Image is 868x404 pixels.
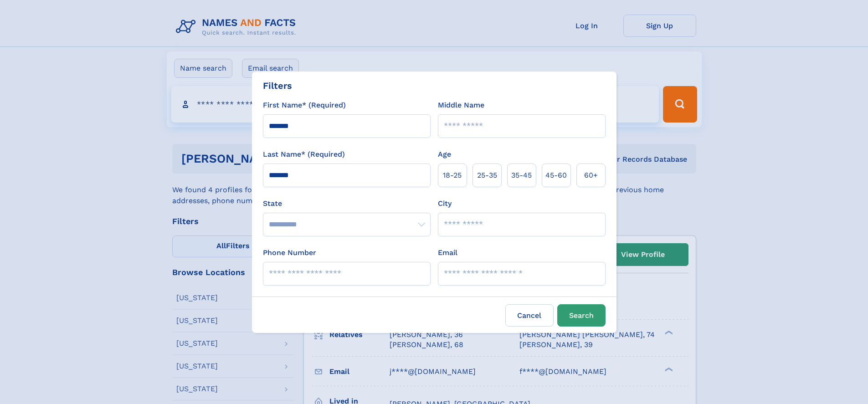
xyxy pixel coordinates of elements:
label: Email [438,247,457,258]
label: Phone Number [263,247,316,258]
button: Search [557,304,606,327]
span: 45‑60 [545,170,567,181]
div: Filters [263,79,292,92]
label: Age [438,149,451,160]
label: Cancel [505,304,554,327]
label: State [263,198,431,209]
label: Last Name* (Required) [263,149,345,160]
label: Middle Name [438,100,484,111]
span: 60+ [584,170,598,181]
label: City [438,198,452,209]
span: 18‑25 [443,170,462,181]
span: 35‑45 [511,170,532,181]
label: First Name* (Required) [263,100,346,111]
span: 25‑35 [477,170,497,181]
